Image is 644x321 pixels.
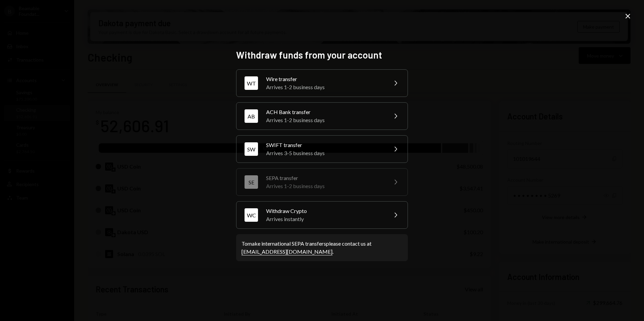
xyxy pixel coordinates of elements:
div: ACH Bank transfer [266,108,383,116]
div: Arrives 1-2 business days [266,83,383,91]
a: [EMAIL_ADDRESS][DOMAIN_NAME] [241,248,332,255]
div: WT [245,76,258,90]
div: WC [245,208,258,222]
button: WCWithdraw CryptoArrives instantly [236,201,408,229]
div: SEPA transfer [266,174,383,182]
button: SWSWIFT transferArrives 3-5 business days [236,135,408,163]
div: Arrives 1-2 business days [266,182,383,190]
button: WTWire transferArrives 1-2 business days [236,69,408,97]
div: AB [245,109,258,123]
div: Arrives 1-2 business days [266,116,383,124]
div: Arrives instantly [266,215,383,223]
div: SWIFT transfer [266,141,383,149]
div: Withdraw Crypto [266,207,383,215]
div: Arrives 3-5 business days [266,149,383,157]
h2: Withdraw funds from your account [236,48,408,62]
div: To make international SEPA transfers please contact us at . [241,240,402,256]
div: SE [245,175,258,189]
div: SW [245,142,258,156]
button: SESEPA transferArrives 1-2 business days [236,168,408,196]
button: ABACH Bank transferArrives 1-2 business days [236,102,408,130]
div: Wire transfer [266,75,383,83]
